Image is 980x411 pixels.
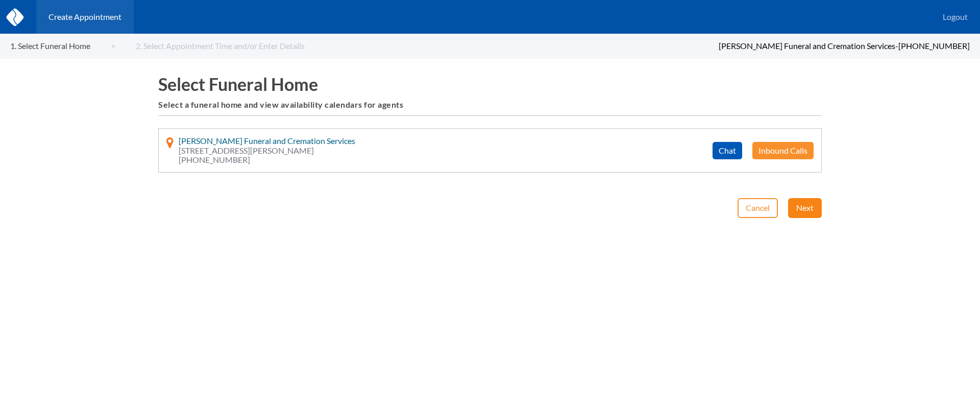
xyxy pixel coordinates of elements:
button: Inbound Calls [752,142,814,159]
span: [PHONE_NUMBER] [179,155,355,164]
h1: Select Funeral Home [158,74,822,94]
span: [PHONE_NUMBER] [898,41,970,51]
a: 1. Select Funeral Home [10,41,115,51]
button: Next [788,198,822,217]
span: [PERSON_NAME] Funeral and Cremation Services - [719,41,898,51]
span: [STREET_ADDRESS][PERSON_NAME] [179,146,355,155]
button: Chat [713,142,742,159]
button: Cancel [738,198,778,217]
h6: Select a funeral home and view availability calendars for agents [158,100,822,109]
span: [PERSON_NAME] Funeral and Cremation Services [179,136,355,146]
